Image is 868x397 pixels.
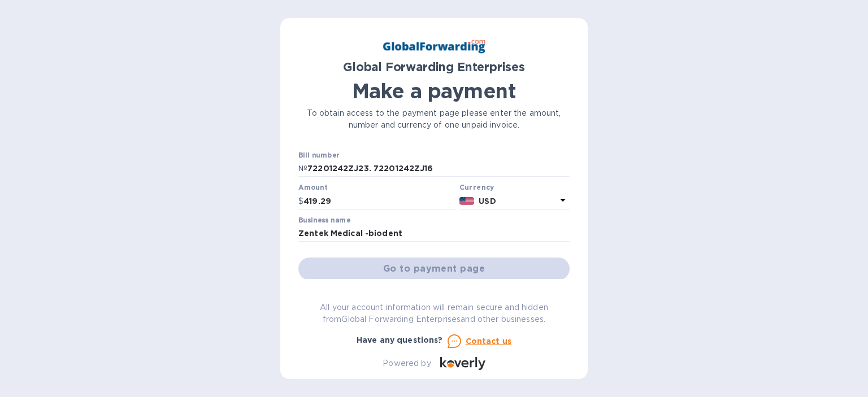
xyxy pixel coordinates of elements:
[298,79,570,103] h1: Make a payment
[298,107,570,131] p: To obtain access to the payment page please enter the amount, number and currency of one unpaid i...
[298,302,570,325] p: All your account information will remain secure and hidden from Global Forwarding Enterprises and...
[343,60,525,74] b: Global Forwarding Enterprises
[383,357,431,369] p: Powered by
[459,197,475,205] img: USD
[357,335,443,344] b: Have any questions?
[298,185,327,191] label: Amount
[298,195,303,207] p: $
[307,160,570,177] input: Enter bill number
[298,163,307,174] p: №
[298,217,350,224] label: Business name
[303,193,455,210] input: 0.00
[466,337,512,346] u: Contact us
[459,183,494,191] b: Currency
[298,152,339,159] label: Bill number
[298,225,570,242] input: Enter business name
[479,197,496,206] b: USD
